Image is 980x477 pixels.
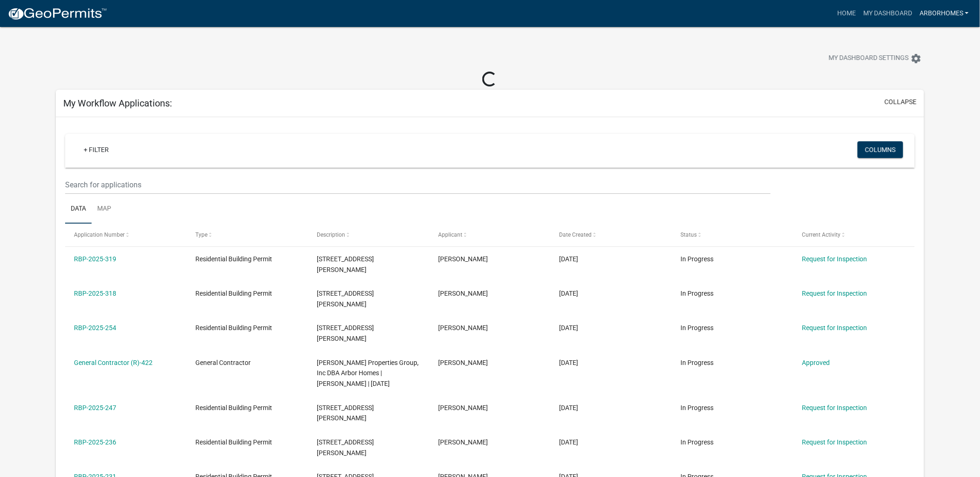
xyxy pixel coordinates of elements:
a: Approved [802,359,830,366]
a: RBP-2025-319 [74,255,117,263]
datatable-header-cell: Description [308,224,429,246]
span: 7997 Stacy Springs Boulevard | Lot 526 [317,404,374,422]
a: General Contractor (R)-422 [74,359,153,366]
span: Clayton Properties Group, Inc DBA Arbor Homes | Kurt Maier | 12/31/2025 [317,359,419,388]
a: + Filter [76,141,116,158]
span: Applicant [438,232,462,238]
a: RBP-2025-254 [74,324,117,331]
span: 06/27/2025 [560,404,579,411]
a: Request for Inspection [802,255,867,263]
span: 7992 Stacy Springs Boulevard | Lot 504 [317,324,374,342]
button: Columns [858,141,903,158]
datatable-header-cell: Status [672,224,793,246]
span: 07/02/2025 [560,359,579,366]
span: Description [317,232,345,238]
span: In Progress [681,359,714,366]
a: Request for Inspection [802,438,867,446]
datatable-header-cell: Applicant [429,224,551,246]
a: Request for Inspection [802,324,867,331]
span: Kurt Maier [438,255,488,263]
span: 7990 Stacy Springs Boulevard | Lot 505 [317,290,374,308]
span: 7989 Stacy Springs Boulevard | Lot 522 [317,255,374,273]
a: Request for Inspection [802,404,867,411]
span: General Contractor [195,359,251,366]
a: Home [833,5,860,22]
a: RBP-2025-236 [74,438,117,446]
button: My Dashboard Settingssettings [821,49,929,67]
span: In Progress [681,324,714,331]
span: 08/20/2025 [560,290,579,297]
span: Kurt Maier [438,290,488,297]
a: RBP-2025-318 [74,290,117,297]
a: ArborHomes [916,5,973,22]
span: 07/02/2025 [560,324,579,331]
span: Kurt Maier [438,359,488,366]
datatable-header-cell: Type [187,224,308,246]
a: My Dashboard [860,5,916,22]
span: Status [681,232,697,238]
span: Date Created [560,232,592,238]
span: Residential Building Permit [195,255,272,263]
span: Current Activity [802,232,841,238]
span: Residential Building Permit [195,438,272,446]
button: collapse [885,97,917,107]
span: Kurt Maier [438,404,488,411]
span: 06/18/2025 [560,438,579,446]
span: 08/20/2025 [560,255,579,263]
span: In Progress [681,404,714,411]
span: Application Number [74,232,125,238]
datatable-header-cell: Date Created [551,224,672,246]
span: In Progress [681,255,714,263]
span: Residential Building Permit [195,290,272,297]
datatable-header-cell: Current Activity [793,224,914,246]
span: Kurt Maier [438,324,488,331]
input: Search for applications [65,175,771,194]
span: Residential Building Permit [195,404,272,411]
span: Type [195,232,207,238]
span: My Dashboard Settings [829,53,909,64]
i: settings [911,53,922,64]
span: In Progress [681,438,714,446]
a: Data [65,194,92,224]
a: Request for Inspection [802,290,867,297]
datatable-header-cell: Application Number [65,224,187,246]
span: Kurt Maier [438,438,488,446]
span: Residential Building Permit [195,324,272,331]
span: 7982 Stacy Springs Boulevard | Lot 509 [317,438,374,457]
a: RBP-2025-247 [74,404,117,411]
h5: My Workflow Applications: [63,98,172,109]
span: In Progress [681,290,714,297]
a: Map [92,194,117,224]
